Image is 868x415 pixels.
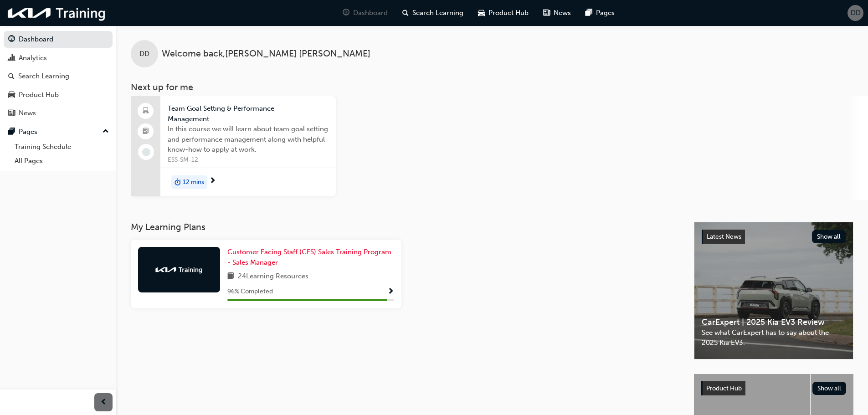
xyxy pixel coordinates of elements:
span: laptop-icon [143,105,149,117]
span: car-icon [478,7,485,19]
button: Pages [4,123,113,140]
span: booktick-icon [143,126,149,138]
a: pages-iconPages [578,4,622,22]
button: Show all [812,382,847,395]
a: Dashboard [4,31,113,48]
span: In this course we will learn about team goal setting and performance management along with helpfu... [168,124,329,155]
span: ESS-SM-12 [168,155,329,165]
a: Latest NewsShow allCarExpert | 2025 Kia EV3 ReviewSee what CarExpert has to say about the 2025 Ki... [694,222,853,359]
a: Product HubShow all [701,381,846,396]
span: search-icon [402,7,409,19]
span: News [554,8,571,18]
span: duration-icon [175,176,181,188]
h3: Next up for me [116,82,868,92]
span: car-icon [8,91,15,99]
span: See what CarExpert has to say about the 2025 Kia EV3. [702,328,846,348]
span: Search Learning [412,8,463,18]
a: Product Hub [4,87,113,103]
span: guage-icon [343,7,349,19]
span: CarExpert | 2025 Kia EV3 Review [702,317,846,328]
span: pages-icon [586,7,592,19]
span: Latest News [707,233,741,241]
div: Search Learning [18,71,69,82]
a: All Pages [11,154,113,168]
a: News [4,105,113,122]
span: guage-icon [8,36,15,44]
span: news-icon [543,7,550,19]
button: DD [847,5,863,21]
h3: My Learning Plans [131,222,679,232]
span: Show Progress [387,288,394,296]
span: chart-icon [8,54,15,62]
span: DD [851,8,861,18]
a: Training Schedule [11,140,113,154]
span: Team Goal Setting & Performance Management [168,103,329,124]
span: book-icon [227,271,234,282]
span: news-icon [8,109,15,118]
img: kia-training [5,4,109,22]
a: Analytics [4,50,113,67]
span: Customer Facing Staff (CFS) Sales Training Program - Sales Manager [227,248,391,266]
div: Product Hub [19,90,59,100]
a: car-iconProduct Hub [471,4,536,22]
span: 12 mins [183,177,204,188]
span: search-icon [8,72,15,81]
span: Product Hub [488,8,529,18]
a: news-iconNews [536,4,578,22]
span: 96 % Completed [227,287,273,297]
span: Product Hub [706,384,742,392]
span: 24 Learning Resources [238,271,308,282]
button: Show Progress [387,286,394,297]
a: Team Goal Setting & Performance ManagementIn this course we will learn about team goal setting an... [131,96,336,196]
div: News [19,108,36,118]
span: learningRecordVerb_NONE-icon [142,148,150,156]
span: prev-icon [100,397,107,408]
a: Search Learning [4,68,113,85]
span: up-icon [103,126,109,138]
button: DashboardAnalyticsSearch LearningProduct HubNews [4,29,113,123]
a: guage-iconDashboard [335,4,395,22]
button: Show all [812,230,846,243]
a: search-iconSearch Learning [395,4,471,22]
span: pages-icon [8,128,15,136]
span: Welcome back , [PERSON_NAME] [PERSON_NAME] [162,49,370,59]
div: Pages [19,127,37,137]
span: Pages [596,8,615,18]
span: next-icon [209,177,216,185]
span: Dashboard [353,8,388,18]
span: DD [139,49,149,59]
div: Analytics [19,53,47,63]
a: Latest NewsShow all [702,230,846,244]
img: kia-training [154,265,204,274]
a: Customer Facing Staff (CFS) Sales Training Program - Sales Manager [227,247,394,267]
